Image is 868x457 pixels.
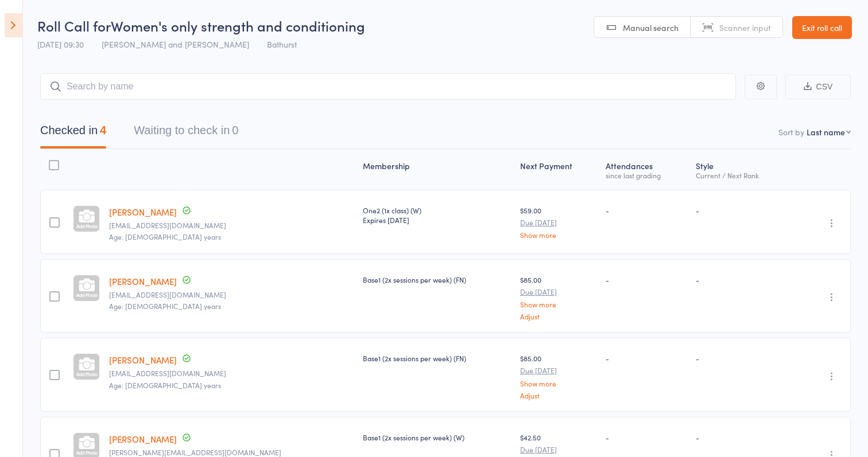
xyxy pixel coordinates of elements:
span: Age: [DEMOGRAPHIC_DATA] years [109,232,221,241]
a: [PERSON_NAME] [109,275,177,287]
div: - [696,275,788,284]
button: CSV [785,75,851,99]
small: Due [DATE] [520,446,597,454]
div: Expires [DATE] [363,215,511,225]
label: Sort by [778,126,804,138]
div: Style [691,154,792,185]
a: Adjust [520,392,597,399]
small: ballhaulage@gmail.com [109,221,354,229]
span: Age: [DEMOGRAPHIC_DATA] years [109,380,221,390]
div: One2 (1x class) (W) [363,205,511,225]
div: - [696,353,788,363]
div: - [606,432,687,442]
div: - [606,205,687,215]
div: Membership [358,154,516,185]
a: [PERSON_NAME] [109,206,177,218]
button: Waiting to check in0 [134,118,238,149]
div: Current / Next Rank [696,171,788,179]
small: Due [DATE] [520,288,597,296]
div: - [696,205,788,215]
small: Due [DATE] [520,218,597,226]
div: Base1 (2x sessions per week) (FN) [363,353,511,363]
div: 4 [100,124,106,136]
span: [DATE] 09:30 [37,38,84,50]
div: - [606,275,687,284]
a: [PERSON_NAME] [109,433,177,445]
span: Roll Call for [37,16,111,35]
div: - [606,353,687,363]
div: Base1 (2x sessions per week) (FN) [363,275,511,284]
span: Scanner input [719,22,771,33]
a: Show more [520,300,597,308]
small: pennycolley@yahoo.com.au [109,291,354,299]
span: Age: [DEMOGRAPHIC_DATA] years [109,301,221,311]
a: Show more [520,380,597,387]
input: Search by name [40,73,736,100]
div: Last name [807,126,845,138]
span: Manual search [623,22,679,33]
small: kristy@hynash.com.au [109,448,354,456]
div: 0 [232,124,238,136]
div: Base1 (2x sessions per week) (W) [363,432,511,442]
button: Checked in4 [40,118,106,149]
span: [PERSON_NAME] and [PERSON_NAME] [102,38,249,50]
a: Adjust [520,313,597,320]
a: Exit roll call [792,16,852,39]
div: $85.00 [520,275,597,320]
small: Due [DATE] [520,366,597,374]
a: [PERSON_NAME] [109,354,177,366]
div: since last grading [606,171,687,179]
span: Bathurst [267,38,297,50]
div: $85.00 [520,353,597,399]
a: Show more [520,231,597,239]
small: brookedearlove@hotmail.com [109,369,354,377]
div: $59.00 [520,205,597,239]
div: - [696,432,788,442]
div: Atten­dances [601,154,691,185]
span: Women's only strength and conditioning [111,16,365,35]
div: Next Payment [516,154,602,185]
